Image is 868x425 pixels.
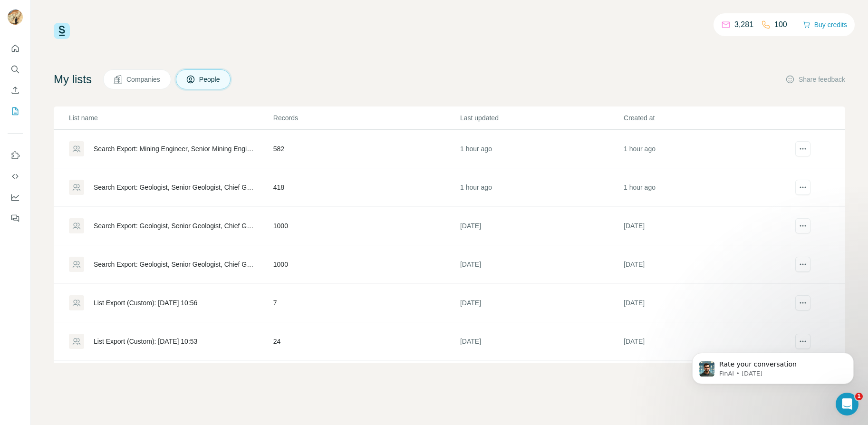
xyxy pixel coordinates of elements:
div: List Export (Custom): [DATE] 10:56 [94,298,197,308]
td: 24 [273,322,460,361]
iframe: Intercom notifications message [678,333,868,399]
td: 1 hour ago [623,168,787,207]
button: actions [795,257,810,272]
td: 1 hour ago [623,130,787,168]
td: [DATE] [623,207,787,245]
td: [DATE] [460,207,623,245]
td: [DATE] [623,284,787,322]
button: actions [795,141,810,156]
td: [DATE] [460,245,623,284]
td: [DATE] [460,322,623,361]
iframe: Intercom live chat [836,393,858,415]
td: [DATE] [460,284,623,322]
span: People [199,75,221,84]
td: 25 [273,361,460,399]
button: Quick start [8,40,23,57]
button: Use Surfe on LinkedIn [8,147,23,164]
td: 1 hour ago [460,130,623,168]
button: Search [8,61,23,78]
span: Companies [126,75,161,84]
div: Search Export: Mining Engineer, Senior Mining Engineer, Head of Mining, [GEOGRAPHIC_DATA], [US_ST... [94,144,257,154]
p: List name [69,113,272,123]
td: [DATE] [460,361,623,399]
span: 1 [855,393,863,400]
img: Surfe Logo [54,23,70,39]
td: 1000 [273,245,460,284]
button: actions [795,218,810,233]
td: [DATE] [623,361,787,399]
div: Search Export: Geologist, Senior Geologist, Chief Geologist, Resource Geologist, [GEOGRAPHIC_DATA... [94,221,257,231]
td: 582 [273,130,460,168]
button: Enrich CSV [8,82,23,99]
p: Records [273,113,459,123]
td: [DATE] [623,245,787,284]
button: Use Surfe API [8,168,23,185]
div: List Export (Custom): [DATE] 10:53 [94,337,197,346]
button: Share feedback [785,75,845,84]
button: Dashboard [8,189,23,206]
td: 1 hour ago [460,168,623,207]
p: 100 [774,19,787,30]
div: Search Export: Geologist, Senior Geologist, Chief Geologist, Resource Geologist, [US_STATE], [GEO... [94,183,257,192]
button: Feedback [8,210,23,227]
img: Avatar [8,10,23,25]
td: 418 [273,168,460,207]
button: actions [795,295,810,310]
td: [DATE] [623,322,787,361]
button: My lists [8,103,23,120]
p: Created at [624,113,786,123]
button: actions [795,180,810,195]
p: Last updated [460,113,623,123]
td: 7 [273,284,460,322]
button: Buy credits [803,18,847,31]
td: 1000 [273,207,460,245]
div: Search Export: Geologist, Senior Geologist, Chief Geologist, Resource Geologist, [GEOGRAPHIC_DATA... [94,260,257,269]
h4: My lists [54,72,92,87]
p: 3,281 [734,19,753,30]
